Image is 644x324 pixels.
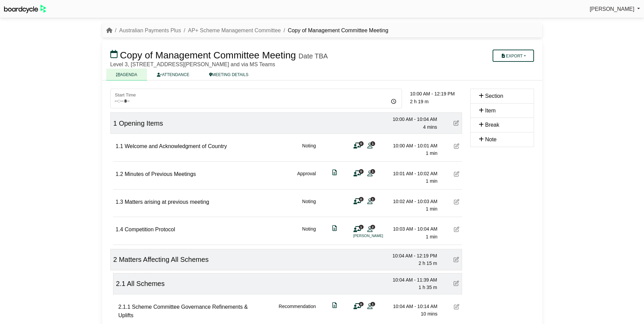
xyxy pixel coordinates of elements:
[359,302,364,306] span: 0
[485,108,496,113] span: Item
[119,120,163,127] span: Opening Items
[359,225,364,229] span: 1
[281,26,388,35] li: Copy of Management Committee Meeting
[390,276,437,284] div: 10:04 AM - 11:39 AM
[390,170,438,177] div: 10:01 AM - 10:02 AM
[298,52,328,60] div: Date TBA
[370,225,375,229] span: 2
[120,50,296,60] span: Copy of Management Committee Meeting
[359,169,364,174] span: 0
[419,285,437,290] span: 1 h 35 m
[118,304,248,319] span: Scheme Committee Governance Refinements & Uplifts
[426,150,437,156] span: 1 min
[116,227,123,232] span: 1.4
[419,260,437,266] span: 2 h 15 m
[4,5,46,13] img: BoardcycleBlackGreen-aaafeed430059cb809a45853b8cf6d952af9d84e6e89e1f1685b34bfd5cb7d64.svg
[113,256,117,263] span: 2
[390,303,438,310] div: 10:04 AM - 10:14 AM
[390,142,438,149] div: 10:00 AM - 10:01 AM
[106,26,388,35] nav: breadcrumb
[125,227,175,232] span: Competition Protocol
[118,304,131,310] span: 2.1.1
[485,93,503,99] span: Section
[590,5,640,14] a: [PERSON_NAME]
[188,28,281,33] a: AP+ Scheme Management Committee
[106,69,147,80] a: AGENDA
[390,252,437,259] div: 10:04 AM - 12:19 PM
[125,199,209,205] span: Matters arising at previous meeting
[119,28,181,33] a: Australian Payments Plus
[370,169,375,174] span: 1
[423,124,437,130] span: 4 mins
[116,280,126,287] span: 2.1
[199,69,258,80] a: MEETING DETAILS
[390,225,438,233] div: 10:03 AM - 10:04 AM
[110,61,275,67] span: Level 3, [STREET_ADDRESS][PERSON_NAME] and via MS Teams
[426,234,437,239] span: 1 min
[370,197,375,201] span: 1
[485,122,499,128] span: Break
[116,199,123,205] span: 1.3
[113,120,117,127] span: 1
[426,178,437,184] span: 1 min
[485,137,497,142] span: Note
[390,115,437,123] div: 10:00 AM - 10:04 AM
[116,171,123,177] span: 1.2
[493,50,534,62] button: Export
[359,197,364,201] span: 0
[302,225,316,240] div: Noting
[590,6,634,12] span: [PERSON_NAME]
[125,171,196,177] span: Minutes of Previous Meetings
[390,198,438,205] div: 10:02 AM - 10:03 AM
[127,280,165,287] span: All Schemes
[125,143,227,149] span: Welcome and Acknowledgment of Country
[353,233,404,239] li: [PERSON_NAME]
[410,99,428,104] span: 2 h 19 m
[297,170,316,185] div: Approval
[426,206,437,212] span: 1 min
[302,142,316,157] div: Noting
[279,303,316,320] div: Recommendation
[302,198,316,213] div: Noting
[359,141,364,146] span: 0
[410,90,462,97] div: 10:00 AM - 12:19 PM
[421,311,437,317] span: 10 mins
[119,256,208,263] span: Matters Affecting All Schemes
[370,302,375,306] span: 1
[147,69,199,80] a: ATTENDANCE
[116,143,123,149] span: 1.1
[370,141,375,146] span: 1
